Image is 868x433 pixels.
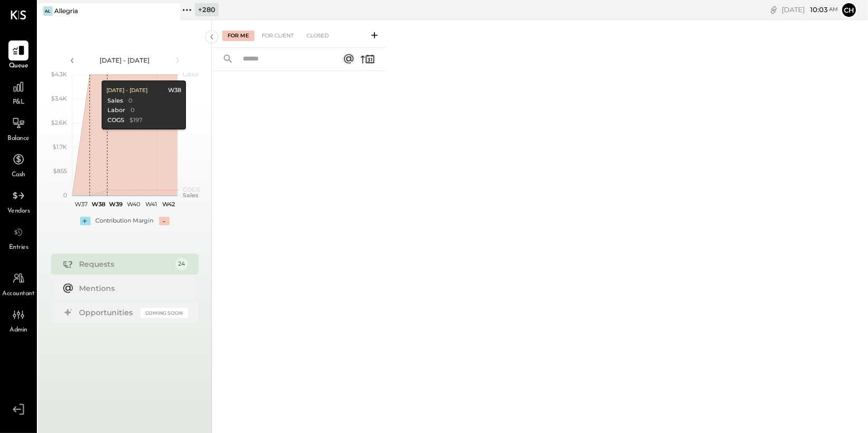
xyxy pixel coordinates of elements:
[1,77,36,107] a: P&L
[175,258,188,270] div: 24
[183,71,199,78] text: Labor
[80,259,170,269] div: Requests
[109,200,123,208] text: W39
[168,86,181,95] div: W38
[222,31,254,41] div: For Me
[1,305,36,335] a: Admin
[96,217,154,225] div: Contribution Margin
[51,71,67,78] text: $4.3K
[841,2,857,18] button: Ch
[13,98,25,107] span: P&L
[3,289,35,299] span: Accountant
[1,186,36,216] a: Vendors
[63,192,67,199] text: 0
[107,106,125,115] div: Labor
[80,307,135,318] div: Opportunities
[12,170,25,180] span: Cash
[183,186,200,193] text: COGS
[162,200,175,208] text: W42
[106,87,147,94] div: [DATE] - [DATE]
[51,119,67,126] text: $2.6K
[7,207,30,216] span: Vendors
[107,97,123,105] div: Sales
[129,97,132,105] div: 0
[51,95,67,102] text: $3.4K
[43,6,53,16] div: Al
[141,308,188,318] div: Coming Soon
[1,149,36,180] a: Cash
[54,6,78,15] div: Allegria
[9,243,28,253] span: Entries
[80,283,183,294] div: Mentions
[301,31,334,41] div: Closed
[74,200,87,208] text: W37
[7,134,29,144] span: Balance
[130,116,142,125] div: $197
[183,192,199,199] text: Sales
[1,222,36,253] a: Entries
[107,116,124,125] div: COGS
[9,62,28,71] span: Queue
[1,113,36,144] a: Balance
[53,143,67,150] text: $1.7K
[159,217,170,225] div: -
[92,200,105,208] text: W38
[782,5,838,15] div: [DATE]
[127,200,140,208] text: W40
[145,200,157,208] text: W41
[131,106,134,115] div: 0
[257,31,299,41] div: For Client
[1,41,36,71] a: Queue
[9,326,27,335] span: Admin
[80,56,170,65] div: [DATE] - [DATE]
[768,4,779,15] div: copy link
[1,268,36,299] a: Accountant
[80,217,91,225] div: +
[195,3,219,16] div: + 280
[53,167,67,175] text: $855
